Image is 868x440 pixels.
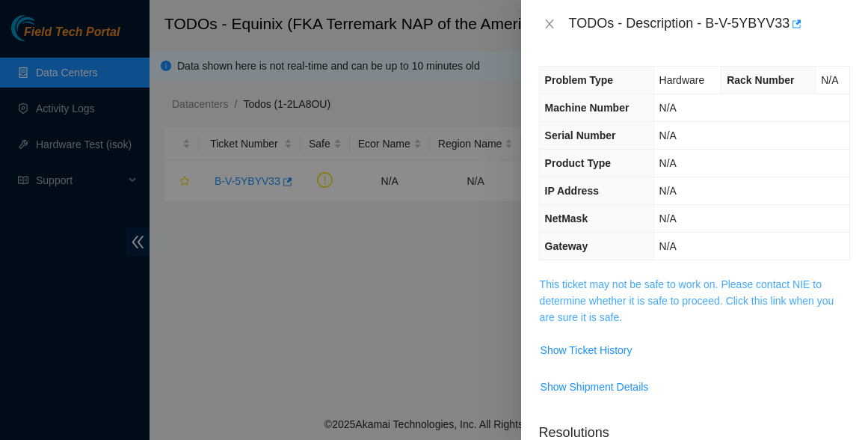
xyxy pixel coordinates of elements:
button: Close [539,17,560,31]
span: N/A [659,185,677,197]
span: N/A [659,102,677,114]
span: N/A [821,74,838,86]
span: N/A [659,240,677,252]
span: Serial Number [545,129,616,141]
span: Rack Number [727,74,794,86]
span: Machine Number [545,102,630,114]
span: N/A [659,157,677,169]
span: Show Ticket History [541,342,632,358]
span: Hardware [659,74,705,86]
div: TODOs - Description - B-V-5YBYV33 [569,12,850,36]
span: Product Type [545,157,611,169]
span: Gateway [545,240,588,252]
span: N/A [659,213,677,224]
span: IP Address [545,185,599,197]
button: Show Shipment Details [540,375,650,399]
a: This ticket may not be safe to work on. Please contact NIE to determine whether it is safe to pro... [540,278,834,323]
span: close [544,18,555,30]
span: Problem Type [545,74,614,86]
span: N/A [659,129,677,141]
button: Show Ticket History [540,338,633,362]
span: Show Shipment Details [541,379,649,395]
span: NetMask [545,213,588,224]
